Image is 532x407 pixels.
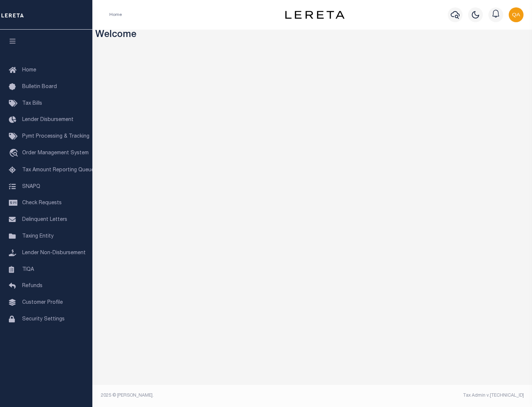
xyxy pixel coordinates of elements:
span: Check Requests [22,201,62,206]
div: 2025 © [PERSON_NAME]. [95,392,313,399]
span: Tax Bills [22,101,42,106]
span: TIQA [22,267,34,272]
span: Home [22,68,36,73]
span: Order Management System [22,151,89,156]
span: Security Settings [22,317,65,322]
span: Refunds [22,283,42,289]
h3: Welcome [95,30,529,41]
i: travel_explore [9,149,21,158]
span: SNAPQ [22,184,40,189]
span: Customer Profile [22,300,63,305]
img: logo-dark.svg [285,11,344,19]
span: Taxing Entity [22,234,54,239]
li: Home [109,11,122,18]
span: Tax Amount Reporting Queue [22,168,94,173]
img: svg+xml;base64,PHN2ZyB4bWxucz0iaHR0cDovL3d3dy53My5vcmcvMjAwMC9zdmciIHBvaW50ZXItZXZlbnRzPSJub25lIi... [509,7,524,22]
span: Bulletin Board [22,84,57,90]
span: Delinquent Letters [22,217,67,222]
span: Lender Disbursement [22,117,74,122]
div: Tax Admin v.[TECHNICAL_ID] [318,392,524,399]
span: Lender Non-Disbursement [22,250,86,256]
span: Pymt Processing & Tracking [22,134,89,139]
